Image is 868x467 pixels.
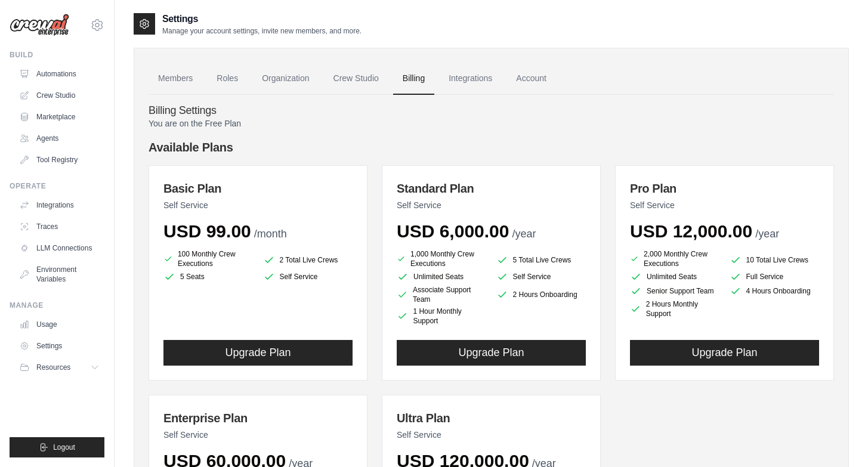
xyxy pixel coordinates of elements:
li: 5 Seats [163,271,254,283]
span: USD 99.00 [163,221,251,241]
span: USD 12,000.00 [630,221,752,241]
li: 5 Total Live Crews [496,252,586,268]
li: 1,000 Monthly Crew Executions [397,249,487,268]
h3: Standard Plan [397,180,586,197]
div: Manage [10,301,104,310]
li: 2 Hours Onboarding [496,285,586,304]
button: Upgrade Plan [397,340,586,366]
a: Organization [252,63,319,95]
a: Automations [14,64,104,83]
img: Logo [10,14,69,36]
a: Account [506,63,556,95]
div: Operate [10,181,104,191]
li: 100 Monthly Crew Executions [163,249,254,268]
span: USD 6,000.00 [397,221,509,241]
h2: Settings [162,12,362,26]
p: You are on the Free Plan [149,117,834,129]
a: Crew Studio [14,86,104,105]
h3: Pro Plan [630,180,819,197]
a: Tool Registry [14,150,104,169]
li: Self Service [496,271,586,283]
li: 2 Hours Monthly Support [630,299,720,318]
p: Manage your account settings, invite new members, and more. [162,26,362,36]
li: Unlimited Seats [630,271,720,283]
a: Billing [393,63,434,95]
iframe: Chat Widget [808,410,868,467]
button: Upgrade Plan [163,340,353,366]
h3: Ultra Plan [397,410,586,426]
button: Logout [10,437,104,457]
li: Senior Support Team [630,285,720,297]
button: Resources [14,358,104,377]
span: /month [254,228,287,240]
h4: Billing Settings [149,104,834,117]
li: Unlimited Seats [397,271,487,283]
div: Build [10,50,104,60]
a: Marketplace [14,107,104,126]
a: LLM Connections [14,239,104,258]
h3: Enterprise Plan [163,410,353,426]
p: Self Service [630,199,819,211]
a: Environment Variables [14,260,104,289]
a: Integrations [439,63,502,95]
li: Associate Support Team [397,285,487,304]
span: Logout [53,443,75,452]
li: Full Service [730,271,820,283]
li: 1 Hour Monthly Support [397,307,487,326]
a: Roles [207,63,248,95]
a: Traces [14,217,104,236]
h3: Basic Plan [163,180,353,197]
li: 10 Total Live Crews [730,252,820,268]
a: Settings [14,336,104,355]
li: Self Service [263,271,353,283]
a: Usage [14,315,104,334]
p: Self Service [397,199,586,211]
a: Members [149,63,202,95]
span: Resources [36,363,70,372]
button: Upgrade Plan [630,340,819,366]
a: Crew Studio [324,63,388,95]
li: 4 Hours Onboarding [730,285,820,297]
p: Self Service [163,199,353,211]
h4: Available Plans [149,139,834,156]
a: Integrations [14,196,104,215]
span: /year [755,228,779,240]
a: Agents [14,129,104,148]
span: /year [512,228,536,240]
li: 2,000 Monthly Crew Executions [630,249,720,268]
p: Self Service [163,429,353,441]
li: 2 Total Live Crews [263,252,353,268]
p: Self Service [397,429,586,441]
